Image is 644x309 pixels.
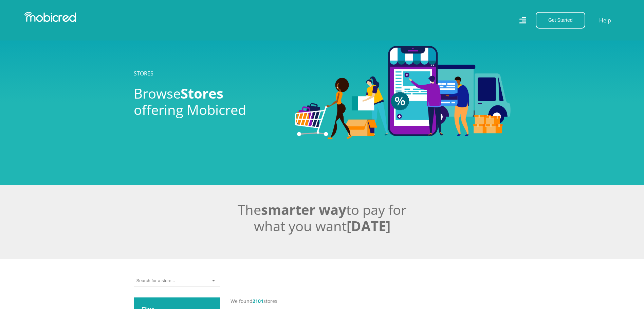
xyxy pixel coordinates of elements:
[536,12,585,29] button: Get Started
[136,278,175,284] input: Search for a store...
[181,84,223,103] span: Stores
[231,297,511,305] p: We found stores
[24,12,76,22] img: Mobicred
[295,46,511,139] img: Stores
[253,298,263,304] span: 2101
[134,85,285,118] h2: Browse offering Mobicred
[134,70,153,77] a: STORES
[599,16,611,25] a: Help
